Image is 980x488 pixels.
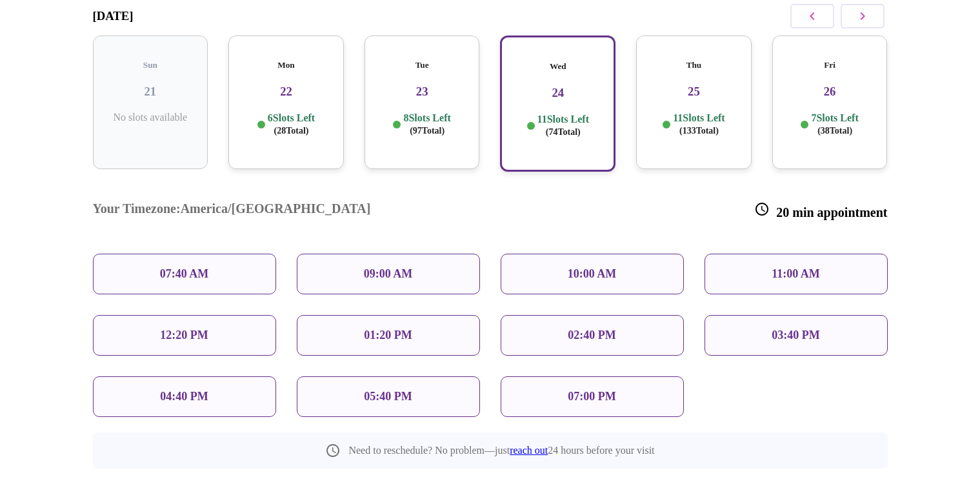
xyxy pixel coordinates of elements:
h3: 24 [512,86,604,100]
p: 02:40 PM [568,329,615,342]
p: 10:00 AM [568,267,617,281]
p: 8 Slots Left [403,112,450,137]
h5: Fri [783,60,877,70]
h3: 20 min appointment [754,201,887,220]
p: 01:20 PM [364,329,412,342]
p: 6 Slots Left [268,112,315,137]
p: 04:40 PM [160,390,208,403]
p: 07:00 PM [568,390,615,403]
h3: 25 [646,85,741,99]
p: 11:00 AM [772,267,820,281]
h5: Mon [239,60,334,70]
p: 11 Slots Left [537,113,589,138]
p: 05:40 PM [364,390,412,403]
h3: 21 [103,85,198,99]
span: ( 38 Total) [817,126,852,136]
h3: [DATE] [93,9,134,23]
span: ( 28 Total) [274,126,309,136]
h5: Thu [646,60,741,70]
h3: 23 [375,85,470,99]
a: reach out [510,445,548,456]
p: 11 Slots Left [673,112,725,137]
h3: 26 [783,85,877,99]
span: ( 74 Total) [546,127,581,137]
h3: 22 [239,85,334,99]
p: 7 Slots Left [811,112,858,137]
span: ( 133 Total) [679,126,719,136]
h3: Your Timezone: America/[GEOGRAPHIC_DATA] [93,201,371,220]
h5: Wed [512,61,604,72]
p: No slots available [103,112,198,123]
p: Need to reschedule? No problem—just 24 hours before your visit [348,445,654,456]
h5: Sun [103,60,198,70]
p: 09:00 AM [364,267,413,281]
h5: Tue [375,60,470,70]
span: ( 97 Total) [410,126,445,136]
p: 07:40 AM [160,267,209,281]
p: 12:20 PM [160,329,208,342]
p: 03:40 PM [772,329,819,342]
